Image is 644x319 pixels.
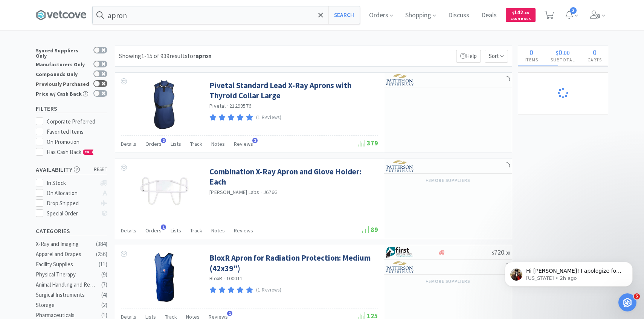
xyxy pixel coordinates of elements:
[93,6,360,24] input: Search by item, sku, manufacturer, ingredient, size...
[36,47,90,58] div: Synced Suppliers Only
[209,253,376,273] a: BloxR Apron for Radiation Protection: Medium (42x39")
[456,50,481,63] p: Help
[512,11,514,15] span: $
[593,47,597,57] span: 0
[556,49,559,56] span: $
[544,49,581,56] div: .
[226,275,243,282] span: 100011
[209,189,259,195] a: [PERSON_NAME] Labs
[188,52,212,60] span: for
[209,102,226,109] a: Pivetal
[512,9,529,16] span: 142
[234,140,253,147] span: Reviews
[478,12,500,19] a: Deals
[570,7,577,14] span: 2
[161,224,166,230] span: 1
[47,127,108,136] div: Favorited Items
[386,261,414,273] img: f5e969b455434c6296c6d81ef179fa71_3.png
[140,80,189,129] img: add3a13b95ca457f971ba8146dd52e12_653993.jpeg
[145,227,162,234] span: Orders
[234,227,253,234] span: Reviews
[96,250,107,259] div: ( 256 )
[36,90,90,96] div: Price w/ Cash Back
[36,70,90,77] div: Compounds Only
[101,301,107,310] div: ( 2 )
[47,137,108,147] div: On Promotion
[33,29,130,36] p: Message from Georgia, sent 2h ago
[618,293,636,311] iframe: Intercom live chat
[530,47,533,57] span: 0
[229,102,251,109] span: 21299576
[36,165,107,174] h5: Availability
[362,225,378,234] span: 89
[492,248,510,256] span: 720
[36,104,107,113] h5: Filters
[121,140,136,147] span: Details
[47,179,97,188] div: In Stock
[83,150,91,154] span: CB
[47,117,108,126] div: Corporate Preferred
[386,247,414,258] img: 67d67680309e4a0bb49a5ff0391dcc42_6.png
[190,140,202,147] span: Track
[523,11,529,15] span: . 40
[256,286,282,294] p: (1 Reviews)
[190,227,202,234] span: Track
[256,114,282,122] p: (1 Reviews)
[227,311,232,316] span: 1
[195,52,212,60] strong: apron
[101,280,107,289] div: ( 7 )
[36,270,97,279] div: Physical Therapy
[140,166,189,215] img: a2b0340429cc4f29a0c01466a757e0ab_79929.jpeg
[445,12,472,19] a: Discuss
[94,166,108,174] span: reset
[140,253,189,302] img: 7f94db2040c942e6b748e06297ed2fe0_64502.jpeg
[161,138,166,143] span: 2
[36,80,90,87] div: Previously Purchased
[581,56,608,63] h4: Carts
[121,227,136,234] span: Details
[223,275,225,282] span: ·
[634,293,640,299] span: 5
[209,275,222,282] a: BloxR
[36,250,97,259] div: Apparel and Drapes
[518,56,544,63] h4: Items
[36,260,97,269] div: Facility Supplies
[33,22,128,65] span: Hi [PERSON_NAME]! I apologize for the delay! Yes, if you refresh your page you should now be able...
[171,140,181,147] span: Lists
[386,74,414,85] img: f5e969b455434c6296c6d81ef179fa71_3.png
[96,240,107,249] div: ( 384 )
[171,227,181,234] span: Lists
[359,139,378,147] span: 379
[101,290,107,299] div: ( 4 )
[209,80,376,101] a: Pivetal Standard Lead X-Ray Aprons with Thyroid Collar Large
[493,246,644,299] iframe: Intercom notifications message
[211,227,225,234] span: Notes
[36,227,107,235] h5: Categories
[261,189,262,195] span: ·
[422,276,474,287] button: +5more suppliers
[506,5,536,25] a: $142.40Cash Back
[47,189,97,198] div: On Allocation
[36,61,90,67] div: Manufacturers Only
[492,250,494,256] span: $
[36,280,97,289] div: Animal Handling and Restraints
[145,140,162,147] span: Orders
[263,189,278,195] span: J676G
[209,166,376,187] a: Combination X-Ray Apron and Glove Holder: Each
[422,175,474,186] button: +3more suppliers
[544,56,581,63] h4: Subtotal
[101,270,107,279] div: ( 9 )
[36,240,97,249] div: X-Ray and Imaging
[510,17,531,22] span: Cash Back
[211,140,225,147] span: Notes
[47,209,97,218] div: Special Order
[252,138,258,143] span: 1
[36,290,97,299] div: Surgical Instruments
[227,102,228,109] span: ·
[328,6,360,24] button: Search
[119,51,212,61] div: Showing 1-15 of 939 results
[36,301,97,310] div: Storage
[47,199,97,208] div: Drop Shipped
